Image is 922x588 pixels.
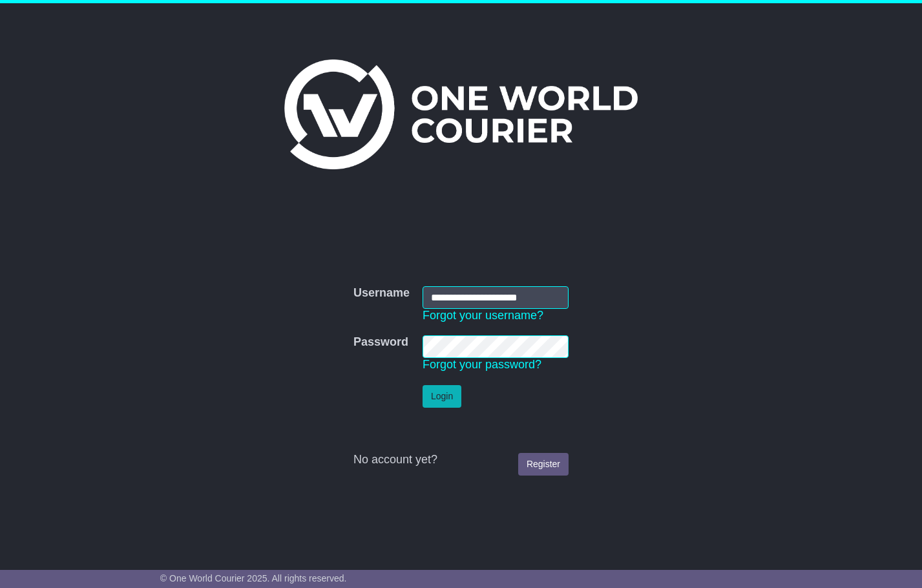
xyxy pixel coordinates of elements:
a: Forgot your password? [423,358,541,371]
img: One World [284,59,637,169]
span: © One World Courier 2025. All rights reserved. [160,573,347,583]
div: No account yet? [353,453,569,467]
label: Username [353,286,410,300]
a: Forgot your username? [423,309,543,322]
button: Login [423,385,461,408]
a: Register [518,453,569,476]
label: Password [353,335,408,350]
